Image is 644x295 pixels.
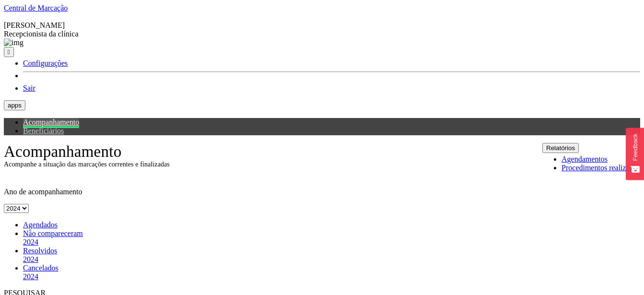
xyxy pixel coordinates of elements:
button: apps [4,100,25,110]
a: Beneficiários [23,127,64,135]
a: Procedimentos realizados [562,164,640,172]
span: Resolvidos [23,247,57,255]
span: Não compareceram [23,229,83,237]
ul:  [4,59,640,93]
div: 2024 [23,238,640,247]
span: Agendados [23,221,58,229]
a: Acompanhamento [23,118,79,128]
p: Acompanhamento [4,143,449,161]
ul: Relatórios [542,155,640,172]
p: Acompanhe a situação das marcações correntes e finalizadas [4,161,449,168]
span: Cancelados [23,264,59,272]
i:  [8,48,10,56]
div: Feedback [632,133,639,161]
p: Ano de acompanhamento [4,188,640,196]
img: img [4,38,23,47]
a: Sair [23,84,35,92]
button: Relatórios [542,143,579,153]
button:  [4,47,14,57]
a: Agendamentos [562,155,608,163]
div: [PERSON_NAME] [4,21,640,30]
div: 2024 [23,272,640,281]
span: Recepcionista da clínica [4,30,78,38]
a: Central de Marcação [4,4,68,12]
a: Configurações [23,59,68,67]
div: 2024 [23,255,640,264]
